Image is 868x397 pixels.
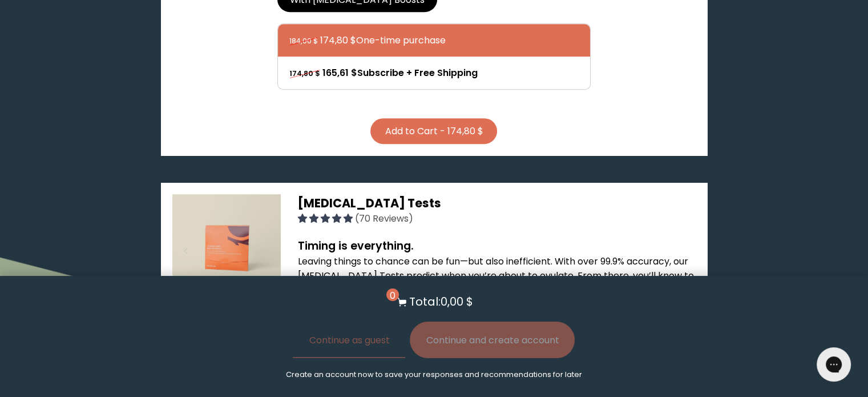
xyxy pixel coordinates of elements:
img: thumbnail image [172,194,281,303]
strong: Timing is everything. [298,238,414,254]
button: Continue as guest [293,322,405,358]
span: 4.96 stars [298,212,355,225]
p: Create an account now to save your responses and recommendations for later [286,370,582,380]
span: (70 Reviews) [355,212,413,225]
p: Total: 0,00 $ [409,293,473,310]
span: [MEDICAL_DATA] Tests [298,195,441,211]
iframe: Gorgias live chat messenger [811,343,857,386]
button: Continue and create account [410,322,575,358]
button: Add to Cart - 174,80 $ [370,118,497,144]
span: 0 [386,288,399,301]
p: Leaving things to chance can be fun—but also inefficient. With over 99.9% accuracy, our [MEDICAL_... [298,254,696,311]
